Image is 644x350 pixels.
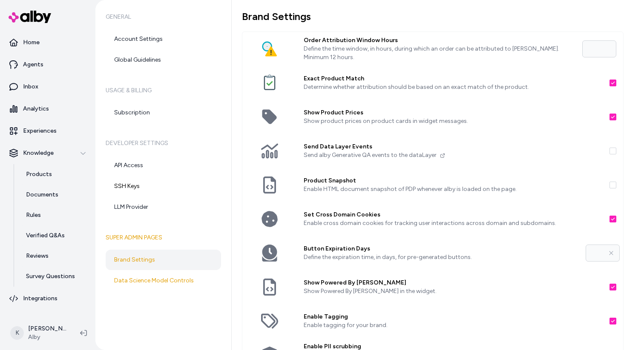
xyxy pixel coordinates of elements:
[3,77,92,97] a: Inbox
[23,149,54,157] p: Knowledge
[5,319,73,347] button: K[PERSON_NAME]Alby
[17,266,92,287] a: Survey Questions
[17,164,92,185] a: Products
[106,250,221,270] a: Brand Settings
[17,205,92,225] a: Rules
[304,287,603,296] p: Show Powered By [PERSON_NAME] in the widget.
[26,191,58,199] p: Documents
[106,226,221,250] h6: Super Admin Pages
[304,142,603,151] label: Send Data Layer Events
[23,127,57,135] p: Experiences
[304,313,603,321] label: Enable Tagging
[28,333,66,341] span: Alby
[304,151,603,159] p: Send alby Generative QA events to the dataLayer
[3,99,92,119] a: Analytics
[304,176,603,185] label: Product Snapshot
[304,253,579,262] p: Define the expiration time, in days, for pre-generated buttons.
[304,83,603,91] p: Determine whether attribution should be based on an exact match of the product.
[106,5,221,29] h6: General
[304,74,603,83] label: Exact Product Match
[304,117,603,125] p: Show product prices on product cards in widget messages.
[26,211,41,219] p: Rules
[23,60,43,69] p: Agents
[106,50,221,70] a: Global Guidelines
[17,246,92,266] a: Reviews
[304,219,603,228] p: Enable cross domain cookies for tracking user interactions across domain and subdomains.
[106,176,221,196] a: SSH Keys
[23,83,38,91] p: Inbox
[106,197,221,217] a: LLM Provider
[304,185,603,193] p: Enable HTML document snapshot of PDP whenever alby is loaded on the page.
[304,321,603,330] p: Enable tagging for your brand.
[3,54,92,75] a: Agents
[304,245,579,253] label: Button Expiration Days
[26,231,65,240] p: Verified Q&As
[3,32,92,53] a: Home
[10,326,24,340] span: K
[26,272,75,281] p: Survey Questions
[304,211,603,219] label: Set Cross Domain Cookies
[17,225,92,246] a: Verified Q&As
[304,279,603,287] label: Show Powered By [PERSON_NAME]
[106,102,221,123] a: Subscription
[106,155,221,176] a: API Access
[106,29,221,49] a: Account Settings
[26,252,49,260] p: Reviews
[3,143,92,163] button: Knowledge
[304,36,575,45] label: Order Attribution Window Hours
[106,79,221,102] h6: Usage & Billing
[242,10,624,23] h1: Brand Settings
[304,108,603,117] label: Show Product Prices
[3,121,92,141] a: Experiences
[23,294,57,303] p: Integrations
[304,45,575,62] p: Define the time window, in hours, during which an order can be attributed to [PERSON_NAME]. Minim...
[17,185,92,205] a: Documents
[3,288,92,309] a: Integrations
[106,131,221,155] h6: Developer Settings
[26,170,52,179] p: Products
[23,105,49,113] p: Analytics
[9,11,51,23] img: alby Logo
[23,38,40,47] p: Home
[106,270,221,291] a: Data Science Model Controls
[28,324,66,333] p: [PERSON_NAME]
